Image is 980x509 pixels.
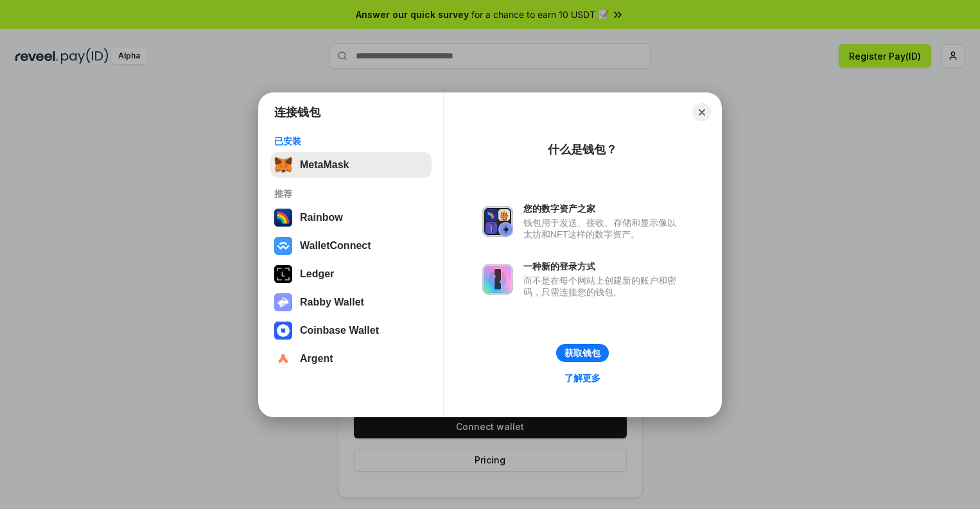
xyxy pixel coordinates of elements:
div: Argent [300,353,333,365]
button: 获取钱包 [556,344,609,362]
h1: 连接钱包 [274,105,320,120]
button: Argent [270,346,432,372]
div: 什么是钱包？ [548,142,617,157]
div: 您的数字资产之家 [523,203,683,214]
div: 获取钱包 [564,347,600,359]
img: svg+xml,%3Csvg%20xmlns%3D%22http%3A%2F%2Fwww.w3.org%2F2000%2Fsvg%22%20width%3D%2228%22%20height%3... [274,265,292,283]
button: Rabby Wallet [270,289,432,315]
div: Ledger [300,268,334,280]
div: WalletConnect [300,240,371,252]
img: svg+xml,%3Csvg%20width%3D%2228%22%20height%3D%2228%22%20viewBox%3D%220%200%2028%2028%22%20fill%3D... [274,237,292,255]
div: 钱包用于发送、接收、存储和显示像以太坊和NFT这样的数字资产。 [523,217,683,240]
img: svg+xml,%3Csvg%20width%3D%2228%22%20height%3D%2228%22%20viewBox%3D%220%200%2028%2028%22%20fill%3D... [274,350,292,368]
div: 了解更多 [564,372,600,384]
button: Coinbase Wallet [270,318,432,343]
img: svg+xml,%3Csvg%20fill%3D%22none%22%20height%3D%2233%22%20viewBox%3D%220%200%2035%2033%22%20width%... [274,156,292,174]
div: Rainbow [300,212,343,223]
button: Close [693,103,711,121]
button: Ledger [270,261,432,287]
button: WalletConnect [270,233,432,259]
div: 一种新的登录方式 [523,261,683,272]
button: MetaMask [270,152,432,178]
a: 了解更多 [557,370,608,386]
img: svg+xml,%3Csvg%20width%3D%2228%22%20height%3D%2228%22%20viewBox%3D%220%200%2028%2028%22%20fill%3D... [274,322,292,340]
div: 推荐 [274,188,428,200]
img: svg+xml,%3Csvg%20xmlns%3D%22http%3A%2F%2Fwww.w3.org%2F2000%2Fsvg%22%20fill%3D%22none%22%20viewBox... [482,264,513,295]
img: svg+xml,%3Csvg%20width%3D%22120%22%20height%3D%22120%22%20viewBox%3D%220%200%20120%20120%22%20fil... [274,209,292,227]
img: svg+xml,%3Csvg%20xmlns%3D%22http%3A%2F%2Fwww.w3.org%2F2000%2Fsvg%22%20fill%3D%22none%22%20viewBox... [274,293,292,311]
button: Rainbow [270,205,432,230]
div: 已安装 [274,135,428,147]
div: Rabby Wallet [300,297,364,308]
img: svg+xml,%3Csvg%20xmlns%3D%22http%3A%2F%2Fwww.w3.org%2F2000%2Fsvg%22%20fill%3D%22none%22%20viewBox... [482,206,513,237]
div: 而不是在每个网站上创建新的账户和密码，只需连接您的钱包。 [523,275,683,298]
div: MetaMask [300,159,349,171]
div: Coinbase Wallet [300,325,379,336]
